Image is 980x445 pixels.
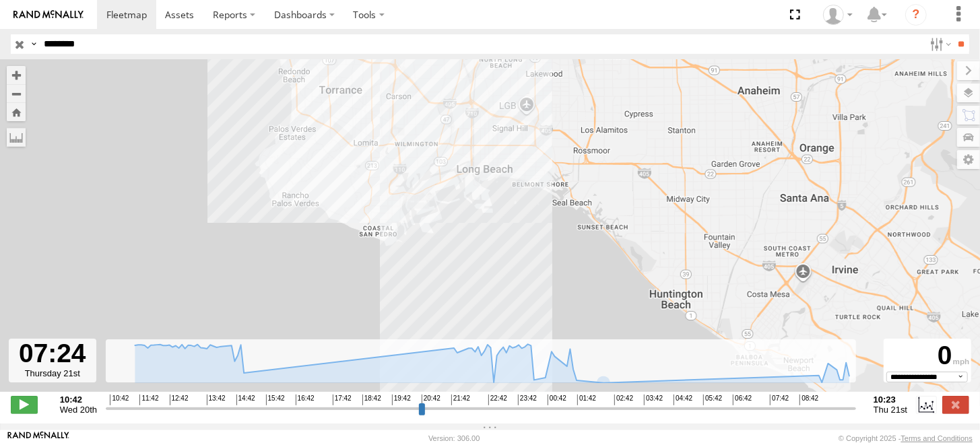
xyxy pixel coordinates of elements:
span: 11:42 [139,395,158,405]
span: Wed 20th Aug 2025 [60,405,97,415]
div: Version: 306.00 [428,434,480,442]
span: 02:42 [614,395,633,405]
span: 07:42 [770,395,789,405]
label: Measure [7,128,26,147]
span: 20:42 [422,395,440,405]
div: Zulema McIntosch [818,5,857,25]
button: Zoom in [7,66,26,84]
i: ? [905,4,927,26]
span: 10:42 [110,395,129,405]
strong: 10:23 [874,395,907,405]
span: 06:42 [733,395,752,405]
span: 12:42 [170,395,189,405]
span: 14:42 [236,395,255,405]
span: 00:42 [548,395,566,405]
div: © Copyright 2025 - [839,434,973,442]
button: Zoom Home [7,103,26,121]
a: Visit our Website [7,432,69,445]
label: Play/Stop [11,396,38,413]
span: 23:42 [518,395,537,405]
span: 01:42 [577,395,596,405]
span: 17:42 [333,395,352,405]
span: 22:42 [488,395,507,405]
label: Close [942,396,969,413]
span: 21:42 [451,395,470,405]
span: 03:42 [644,395,663,405]
a: Terms and Conditions [901,434,973,442]
span: 18:42 [362,395,381,405]
button: Zoom out [7,84,26,103]
div: 0 [886,341,969,372]
label: Search Filter Options [925,34,954,54]
span: 15:42 [266,395,285,405]
img: rand-logo.svg [13,10,84,20]
label: Map Settings [957,150,980,169]
span: 19:42 [392,395,411,405]
strong: 10:42 [60,395,97,405]
span: 16:42 [296,395,315,405]
label: Search Query [28,34,39,54]
span: Thu 21st Aug 2025 [874,405,907,415]
span: 08:42 [799,395,818,405]
span: 05:42 [703,395,722,405]
span: 04:42 [674,395,692,405]
span: 13:42 [207,395,226,405]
